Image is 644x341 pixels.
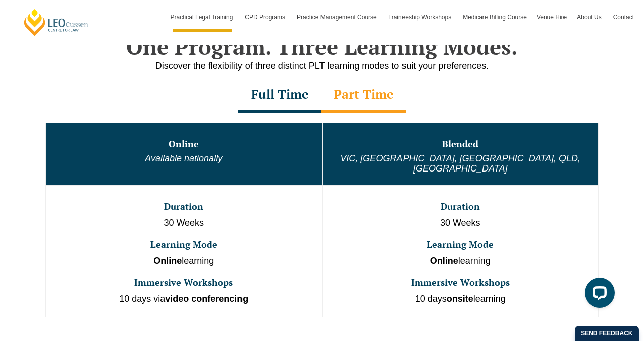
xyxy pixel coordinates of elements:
p: 30 Weeks [324,217,598,230]
a: Venue Hire [532,3,572,32]
p: 10 days via [47,293,321,306]
h3: Duration [324,202,598,212]
h3: Immersive Workshops [324,278,598,288]
h3: Online [47,139,321,149]
a: Contact [608,3,639,32]
h3: Learning Mode [47,240,321,250]
h3: Immersive Workshops [47,278,321,288]
p: 10 days learning [324,293,598,306]
h3: Duration [47,202,321,212]
a: About Us [572,3,608,32]
em: VIC, [GEOGRAPHIC_DATA], [GEOGRAPHIC_DATA], QLD, [GEOGRAPHIC_DATA] [340,153,580,174]
em: Available nationally [145,153,222,163]
p: learning [47,254,321,268]
p: 30 Weeks [47,217,321,230]
h3: Blended [324,139,598,149]
h2: One Program. Three Learning Modes. [35,34,609,59]
strong: Online [153,255,182,266]
a: Traineeship Workshops [383,3,458,32]
strong: video conferencing [165,294,248,304]
a: Practical Legal Training [166,3,240,32]
strong: onsite [447,294,473,304]
div: Full Time [238,77,321,113]
p: learning [324,254,598,268]
iframe: LiveChat chat widget [577,274,619,316]
a: Medicare Billing Course [458,3,532,32]
div: Part Time [321,77,406,113]
a: Practice Management Course [292,3,383,32]
strong: Online [430,255,458,266]
h3: Learning Mode [324,240,598,250]
a: CPD Programs [239,3,292,32]
p: Discover the flexibility of three distinct PLT learning modes to suit your preferences. [35,60,609,72]
a: [PERSON_NAME] Centre for Law [23,8,90,37]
